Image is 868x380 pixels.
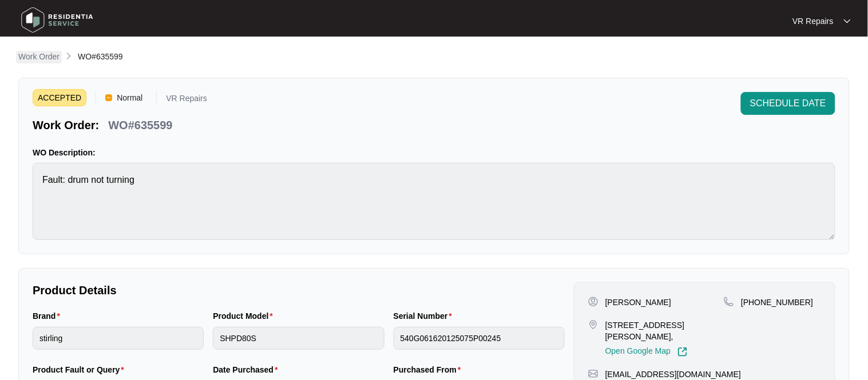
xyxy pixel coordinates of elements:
[33,89,86,106] span: ACCEPTED
[64,51,73,61] img: chevron-right
[605,369,741,380] p: [EMAIL_ADDRESS][DOMAIN_NAME]
[78,52,123,61] span: WO#635599
[605,297,671,308] p: [PERSON_NAME]
[213,364,282,375] label: Date Purchased
[724,297,734,307] img: map-pin
[213,327,384,350] input: Product Model
[18,51,60,62] p: Work Order
[33,310,65,322] label: Brand
[33,147,835,158] p: WO Description:
[677,347,688,357] img: Link-External
[33,282,565,298] p: Product Details
[605,319,724,342] p: [STREET_ADDRESS][PERSON_NAME],
[750,97,826,110] span: SCHEDULE DATE
[112,89,147,106] span: Normal
[844,18,851,24] img: dropdown arrow
[33,163,835,240] textarea: Fault: drum not turning
[394,327,565,350] input: Serial Number
[33,327,204,350] input: Brand
[33,117,99,133] p: Work Order:
[394,364,466,375] label: Purchased From
[394,310,457,322] label: Serial Number
[17,3,97,37] img: residentia service logo
[166,94,207,106] p: VR Repairs
[588,297,599,307] img: user-pin
[213,310,278,322] label: Product Model
[588,369,599,379] img: map-pin
[605,347,688,357] a: Open Google Map
[741,92,835,115] button: SCHEDULE DATE
[108,117,172,133] p: WO#635599
[105,94,112,101] img: Vercel Logo
[792,15,834,27] p: VR Repairs
[741,297,813,308] p: [PHONE_NUMBER]
[588,319,599,330] img: map-pin
[33,364,129,375] label: Product Fault or Query
[16,51,62,63] a: Work Order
